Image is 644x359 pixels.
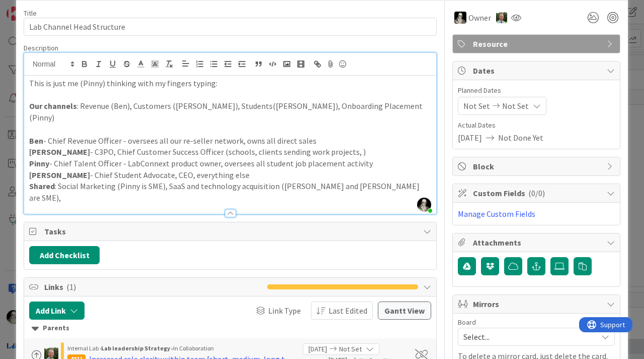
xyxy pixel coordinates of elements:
span: Not Set [463,100,490,112]
span: Planned Dates [458,85,615,96]
span: Board [458,319,476,326]
button: Gantt View [378,302,431,320]
span: Not Set [339,344,362,354]
span: In Collaboration [173,344,214,352]
span: Actual Dates [458,120,615,131]
span: Support [21,2,46,14]
span: Attachments [473,236,602,249]
span: Owner [468,12,491,24]
span: Select... [463,330,592,344]
span: ( 0/0 ) [528,188,545,198]
img: WS [454,12,466,24]
span: [DATE] [458,132,482,144]
span: Not Done Yet [498,132,543,144]
img: 5slRnFBaanOLW26e9PW3UnY7xOjyexml.jpeg [417,198,431,212]
img: SH [496,12,507,23]
button: Add Checklist [29,246,100,264]
span: Links [44,281,262,293]
strong: [PERSON_NAME] [29,147,90,157]
span: Not Set [502,100,529,112]
span: ( 1 ) [66,282,76,292]
button: Add Link [29,302,85,320]
strong: [PERSON_NAME] [29,170,90,180]
span: Description [24,43,58,52]
button: Last Edited [311,302,373,320]
span: Dates [473,65,602,77]
p: - Chief Talent Officer - LabConnext product owner, oversees all student job placement activity [29,158,431,169]
span: Block [473,160,602,172]
span: Resource [473,38,602,50]
input: type card name here... [24,18,437,36]
p: : Social Marketing (Pinny is SME), SaaS and technology acquisition ([PERSON_NAME] and [PERSON_NAM... [29,181,431,203]
a: Manage Custom Fields [458,209,535,219]
span: Link Type [268,305,301,317]
span: [DATE] [308,344,327,354]
p: This is just me (Pinny) thinking with my fingers typing: [29,78,431,89]
span: Custom Fields [473,187,602,199]
span: Last Edited [329,305,367,317]
p: : Revenue (Ben), Customers ([PERSON_NAME]), Students([PERSON_NAME]), Onboarding Placement (Pinny) [29,100,431,123]
div: Parents [32,323,429,334]
p: - Chief Student Advocate, CEO, everything else [29,169,431,181]
p: - C3PO, Chief Customer Success Officer (schools, clients sending work projects, ) [29,146,431,158]
strong: Shared [29,181,55,191]
p: - Chief Revenue Officer - oversees all our re-seller network, owns all direct sales [29,135,431,147]
span: Tasks [44,225,418,237]
label: Title [24,9,37,18]
strong: Ben [29,136,43,146]
strong: Pinny [29,158,49,168]
b: Lab leadership Strategy › [101,344,173,352]
strong: Our channels [29,101,77,111]
span: Mirrors [473,298,602,310]
span: Internal Lab › [67,344,101,352]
